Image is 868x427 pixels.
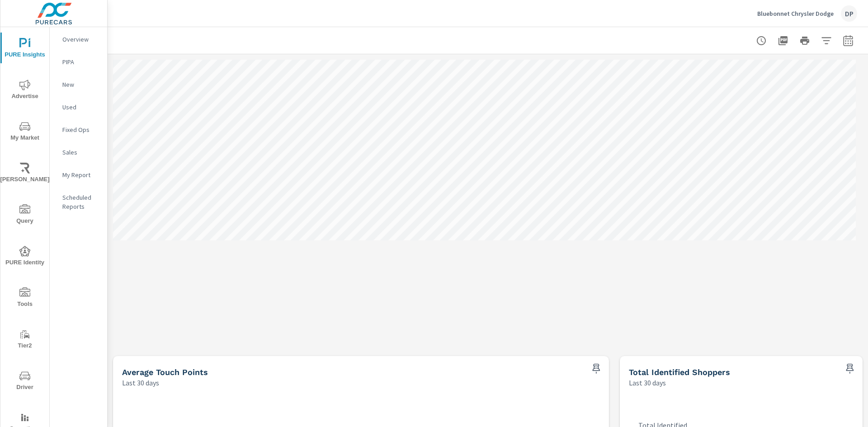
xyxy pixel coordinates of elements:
[62,148,100,157] p: Sales
[629,377,666,388] p: Last 30 days
[3,163,47,185] span: [PERSON_NAME]
[62,57,100,66] p: PIPA
[629,367,730,377] h5: Total Identified Shoppers
[3,121,47,143] span: My Market
[3,38,47,60] span: PURE Insights
[3,246,47,268] span: PURE Identity
[50,123,107,136] div: Fixed Ops
[50,191,107,213] div: Scheduled Reports
[3,371,47,393] span: Driver
[3,329,47,351] span: Tier2
[62,103,100,112] p: Used
[839,32,857,50] button: Select Date Range
[50,100,107,114] div: Used
[50,55,107,69] div: PIPA
[122,367,208,377] h5: Average Touch Points
[3,204,47,226] span: Query
[3,80,47,102] span: Advertise
[50,78,107,91] div: New
[62,170,100,179] p: My Report
[817,32,835,50] button: Apply Filters
[50,145,107,159] div: Sales
[62,35,100,44] p: Overview
[841,5,857,22] div: DP
[796,32,814,50] button: Print Report
[3,287,47,310] span: Tools
[62,80,100,89] p: New
[774,32,792,50] button: "Export Report to PDF"
[122,377,159,388] p: Last 30 days
[50,168,107,182] div: My Report
[843,361,857,376] span: Save this to your personalized report
[62,125,100,134] p: Fixed Ops
[62,193,100,211] p: Scheduled Reports
[50,33,107,46] div: Overview
[589,361,604,376] span: Save this to your personalized report
[757,9,834,18] p: Bluebonnet Chrysler Dodge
